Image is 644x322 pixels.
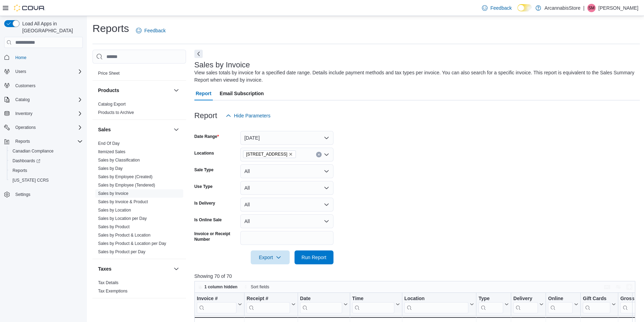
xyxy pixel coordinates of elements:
div: Location [404,296,468,302]
button: Invoice # [197,296,242,313]
button: Receipt # [247,296,296,313]
span: Hide Parameters [234,112,271,119]
button: Products [98,87,171,94]
a: Settings [13,190,33,199]
span: Sales by Product per Day [98,249,145,255]
span: Reports [13,137,83,146]
h1: Reports [92,22,129,35]
a: Sales by Day [98,166,123,171]
span: Sales by Employee (Tendered) [98,182,155,188]
button: All [240,214,333,228]
span: Sales by Invoice & Product [98,199,148,205]
label: Locations [194,150,214,156]
span: Sales by Product & Location per Day [98,241,166,246]
div: Time [352,296,394,313]
span: Export [255,250,285,264]
span: Washington CCRS [10,176,83,184]
span: Feedback [490,5,512,11]
span: Email Subscription [220,86,264,100]
button: All [240,181,333,195]
img: Cova [14,5,45,11]
button: Remove 225 SE Marine Dr - 450229 from selection in this group [289,152,293,156]
button: Inventory [13,109,35,118]
span: Sales by Invoice [98,191,128,196]
span: Settings [13,190,83,199]
button: All [240,164,333,178]
div: Delivery [513,296,538,313]
a: Sales by Location [98,208,131,213]
p: ArcannabisStore [545,4,581,12]
span: Reports [10,166,83,175]
button: All [240,198,333,212]
span: Sales by Classification [98,157,140,163]
span: Inventory [13,109,83,118]
div: Products [92,100,186,119]
nav: Complex example [4,49,83,217]
button: Settings [1,189,86,199]
button: Hide Parameters [223,109,273,123]
button: Taxes [172,265,180,273]
button: Type [478,296,509,313]
div: Receipt # URL [247,296,290,313]
div: Online [548,296,573,302]
button: Time [352,296,400,313]
div: Delivery [513,296,538,302]
div: Type [478,296,503,302]
span: 1 column hidden [204,284,238,290]
button: Taxes [98,265,171,272]
h3: Taxes [98,265,112,272]
label: Date Range [194,134,219,139]
div: Date [300,296,342,302]
button: [US_STATE] CCRS [7,175,86,185]
button: Home [1,52,86,62]
span: Reports [15,139,30,144]
a: End Of Day [98,141,120,146]
div: Online [548,296,573,313]
a: Feedback [479,1,514,15]
a: Sales by Location per Day [98,216,147,221]
button: [DATE] [240,131,333,145]
a: Sales by Product [98,224,130,229]
button: Catalog [1,95,86,105]
button: Users [1,67,86,76]
a: Home [13,53,29,62]
div: Location [404,296,468,313]
span: Price Sheet [98,71,120,76]
span: Dashboards [10,157,83,165]
div: Pricing [92,69,186,80]
a: Dashboards [10,157,43,165]
span: Sales by Day [98,166,123,171]
button: Enter fullscreen [625,283,634,291]
div: Sheldon Mann [587,4,596,12]
a: Customers [13,82,38,90]
span: [STREET_ADDRESS] [246,151,288,158]
button: Run Report [295,250,333,264]
span: Settings [15,192,30,197]
a: Sales by Invoice & Product [98,199,148,204]
div: Taxes [92,279,186,298]
span: Dashboards [13,158,40,164]
button: Display options [614,283,622,291]
div: Gift Card Sales [583,296,610,313]
button: Delivery [513,296,544,313]
label: Invoice or Receipt Number [194,231,238,242]
button: 1 column hidden [195,283,240,291]
span: Sales by Employee (Created) [98,174,153,180]
button: Catalog [13,96,32,104]
div: Type [478,296,503,313]
span: Operations [15,125,36,130]
a: Tax Details [98,280,119,285]
button: Open list of options [324,152,329,157]
a: Sales by Employee (Created) [98,174,153,179]
span: Feedback [144,27,166,34]
p: [PERSON_NAME] [598,4,638,12]
span: [US_STATE] CCRS [13,177,49,183]
span: Operations [13,123,83,132]
span: Users [13,67,83,76]
span: Sales by Location [98,207,131,213]
button: Operations [1,123,86,132]
button: Customers [1,81,86,91]
div: Invoice # [197,296,236,302]
button: Online [548,296,578,313]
